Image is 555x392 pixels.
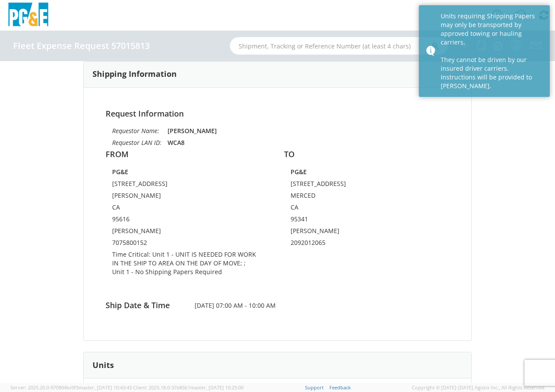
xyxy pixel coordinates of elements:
img: pge-logo-06675f144f4cfa6a6814.png [7,3,50,28]
a: Feedback [329,384,351,391]
td: [PERSON_NAME] [291,227,414,238]
td: [PERSON_NAME] [112,191,264,203]
span: Client: 2025.18.0-37e85b1 [133,384,243,391]
h3: Shipping Information [92,70,177,79]
td: 7075800152 [112,238,264,250]
h4: Ship Date & Time [99,301,188,310]
h4: Request Information [106,110,449,118]
strong: WCA8 [168,138,185,147]
i: Requestor LAN ID: [112,138,161,147]
span: [DATE] 07:00 AM - 10:00 AM [188,301,367,310]
td: 95341 [291,215,414,227]
td: 95616 [112,215,264,227]
span: master, [DATE] 10:25:00 [190,384,243,391]
td: [STREET_ADDRESS] [112,179,264,191]
input: Shipment, Tracking or Reference Number (at least 4 chars) [230,37,448,55]
td: 2092012065 [291,238,414,250]
h4: Fleet Expense Request 57015813 [13,41,150,51]
span: Copyright © [DATE]-[DATE] Agistix Inc., All Rights Reserved [412,384,545,391]
h4: FROM [106,150,271,159]
td: CA [112,203,264,215]
div: Units requiring Shipping Papers may only be transported by approved towing or hauling carriers. T... [441,12,543,90]
td: [STREET_ADDRESS] [291,179,414,191]
td: Time Critical: Unit 1 - UNIT IS NEEDED FOR WORK IN THE SHIP TO AREA ON THE DAY OF MOVE; ; Unit 1 ... [112,250,264,279]
strong: [PERSON_NAME] [168,127,217,135]
td: CA [291,203,414,215]
span: Server: 2025.20.0-970904bc0f3 [10,384,132,391]
h4: TO [284,150,449,159]
a: Support [305,384,324,391]
td: [PERSON_NAME] [112,227,264,238]
td: MERCED [291,191,414,203]
strong: PG&E [112,168,128,176]
span: master, [DATE] 10:43:43 [79,384,132,391]
strong: PG&E [291,168,307,176]
i: Requestor Name: [112,127,159,135]
h3: Units [92,361,114,370]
